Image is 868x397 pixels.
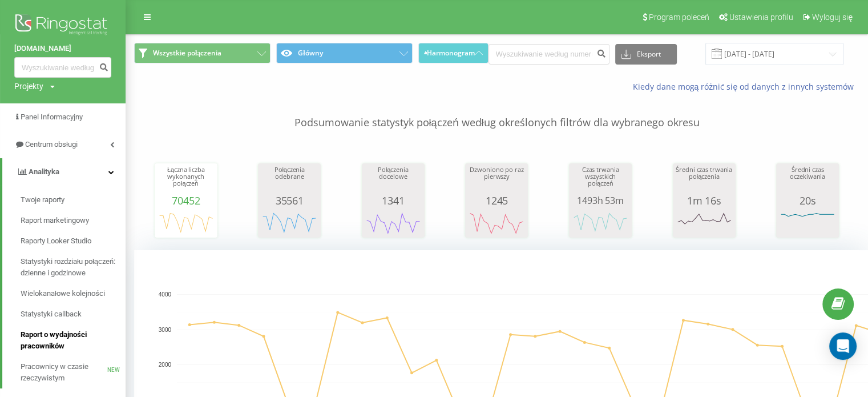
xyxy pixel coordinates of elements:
[779,166,836,195] div: Średni czas oczekiwania
[276,43,413,63] button: Główny
[676,195,733,206] div: 1m 16s
[572,195,629,206] div: 1493h 53m
[468,195,525,206] div: 1245
[468,166,525,195] div: Dzwoniono po raz pierwszy
[21,304,126,324] a: Statystyki callback
[14,43,111,54] a: [DOMAIN_NAME]
[29,167,59,176] span: Analityka
[21,324,126,356] a: Raport o wydajności pracowników
[365,206,422,240] svg: A chart.
[134,93,859,130] p: Podsumowanie statystyk połączeń według określonych filtrów dla wybranego okresu
[14,11,111,40] img: Ringostat logo
[21,190,126,210] a: Twoje raporty
[676,166,733,195] div: Średni czas trwania połączenia
[21,231,126,251] a: Raporty Looker Studio
[21,235,91,247] span: Raporty Looker Studio
[365,195,422,206] div: 1341
[159,291,172,298] text: 4000
[2,158,126,186] a: Analityka
[21,194,64,206] span: Twoje raporty
[615,44,677,65] button: Eksport
[158,195,215,206] div: 70452
[14,81,43,92] div: Projekty
[14,57,111,78] input: Wyszukiwanie według numeru
[365,166,422,195] div: Połączenia docelowe
[649,13,709,22] span: Program poleceń
[829,332,857,360] div: Open Intercom Messenger
[572,206,629,240] svg: A chart.
[21,288,105,299] span: Wielokanałowe kolejności
[21,113,83,121] span: Panel Informacyjny
[812,13,853,22] span: Wyloguj się
[21,210,126,231] a: Raport marketingowy
[21,251,126,283] a: Statystyki rozdziału połączeń: dzienne i godzinowe
[158,166,215,195] div: Łączna liczba wykonanych połączeń
[572,166,629,195] div: Czas trwania wszystkich połączeń
[632,81,859,92] a: Kiedy dane mogą różnić się od danych z innych systemów
[21,356,126,388] a: Pracownicy w czasie rzeczywistymNEW
[21,283,126,304] a: Wielokanałowe kolejności
[468,206,525,240] svg: A chart.
[21,361,107,384] span: Pracownicy w czasie rzeczywistym
[21,215,89,226] span: Raport marketingowy
[159,362,172,368] text: 2000
[158,206,215,240] svg: A chart.
[779,206,836,240] svg: A chart.
[427,49,475,57] span: Harmonogram
[261,166,318,195] div: Połączenia odebrane
[418,43,488,63] button: Harmonogram
[261,195,318,206] div: 35561
[153,49,221,58] span: Wszystkie połączenia
[488,44,609,65] input: Wyszukiwanie według numeru
[676,206,733,240] svg: A chart.
[21,329,120,352] span: Raport o wydajności pracowników
[261,206,318,240] svg: A chart.
[779,195,836,206] div: 20s
[159,327,172,333] text: 3000
[134,43,271,63] button: Wszystkie połączenia
[21,256,120,279] span: Statystyki rozdziału połączeń: dzienne i godzinowe
[729,13,793,22] span: Ustawienia profilu
[21,308,82,320] span: Statystyki callback
[25,140,78,149] span: Centrum obsługi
